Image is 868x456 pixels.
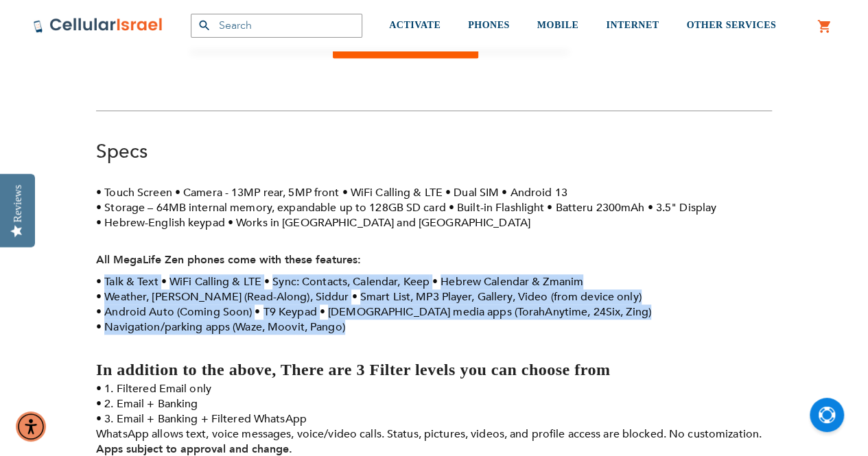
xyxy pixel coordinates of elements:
[96,200,446,215] li: Storage – 64MB internal memory, expandable up to 128GB SD card
[161,274,261,289] li: WiFi Calling & LTE
[255,304,316,320] li: T9 Keypad
[96,185,172,200] li: Touch Screen
[468,20,510,30] span: PHONES
[96,411,772,442] li: 3. Email + Banking + Filtered WhatsApp WhatsApp allows text, voice messages, voice/video calls. S...
[96,381,772,396] li: 1. Filtered Email only
[96,396,772,411] li: 2. Email + Banking
[449,200,545,215] li: Built-in Flashlight
[320,304,651,320] li: [DEMOGRAPHIC_DATA] media apps (TorahAnytime, 24Six, Zing)
[96,139,148,165] a: Specs
[686,20,776,30] span: OTHER SERVICES
[96,252,361,267] strong: All MegaLife Zen phones come with these features:
[96,304,252,320] li: Android Auto (Coming Soon)
[432,274,583,289] li: Hebrew Calendar & Zmanim
[96,361,610,379] strong: In addition to the above, There are 3 Filter levels you can choose from
[12,184,24,222] div: Reviews
[175,185,340,200] li: Camera - 13MP rear, 5MP front
[351,289,641,304] li: Smart List, MP3 Player, Gallery, Video (from device only)
[389,20,441,30] span: ACTIVATE
[33,17,163,34] img: Cellular Israel Logo
[96,289,349,304] li: Weather, [PERSON_NAME] (Read-Along), Siddur
[96,274,159,289] li: Talk & Text
[647,200,716,215] li: 3.5" Display
[191,14,362,38] input: Search
[228,215,530,230] li: Works in [GEOGRAPHIC_DATA] and [GEOGRAPHIC_DATA]
[547,200,644,215] li: Batteru 2300mAh
[445,185,499,200] li: Dual SIM
[264,274,430,289] li: Sync: Contacts, Calendar, Keep
[96,215,225,230] li: Hebrew-English keypad
[537,20,579,30] span: MOBILE
[96,320,345,335] li: Navigation/parking apps (Waze, Moovit, Pango)
[16,411,46,442] div: Accessibility Menu
[502,185,567,200] li: Android 13
[342,185,442,200] li: WiFi Calling & LTE
[606,20,659,30] span: INTERNET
